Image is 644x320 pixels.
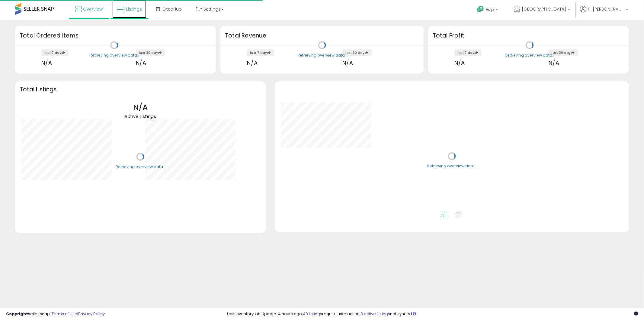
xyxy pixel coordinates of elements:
div: Retrieving overview data.. [297,53,347,58]
span: Overview [83,6,103,12]
div: Retrieving overview data.. [90,53,139,58]
span: DataHub [163,6,182,12]
span: [GEOGRAPHIC_DATA] [522,6,566,12]
span: Listings [126,6,142,12]
div: Retrieving overview data.. [427,164,476,169]
div: Retrieving overview data.. [116,164,165,170]
div: Retrieving overview data.. [505,53,554,58]
a: Help [472,1,504,20]
span: Help [486,7,494,12]
i: Get Help [477,5,484,13]
a: Hi [PERSON_NAME] [580,6,628,20]
span: Hi [PERSON_NAME] [588,6,624,12]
